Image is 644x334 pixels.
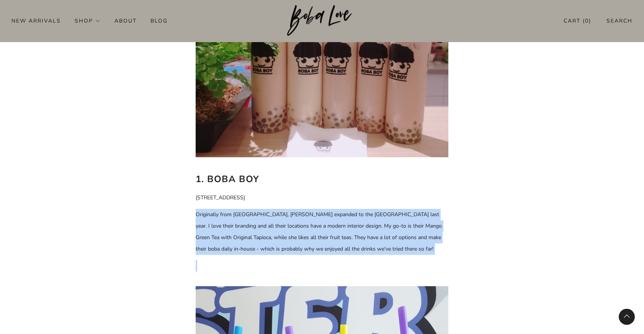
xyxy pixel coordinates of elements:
back-to-top-button: Back to top [619,309,635,325]
a: About [114,15,137,27]
a: Cart [564,15,591,27]
a: Blog [150,15,168,27]
p: [STREET_ADDRESS] [196,192,448,204]
a: Search [606,15,633,27]
b: 1. Boba Boy [196,173,259,185]
a: New Arrivals [11,15,61,27]
a: Shop [75,15,101,27]
items-count: 0 [585,17,589,24]
img: Boba Love [287,5,357,36]
p: Originally from [GEOGRAPHIC_DATA], [PERSON_NAME] expanded to the [GEOGRAPHIC_DATA] last year. I l... [196,209,448,255]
